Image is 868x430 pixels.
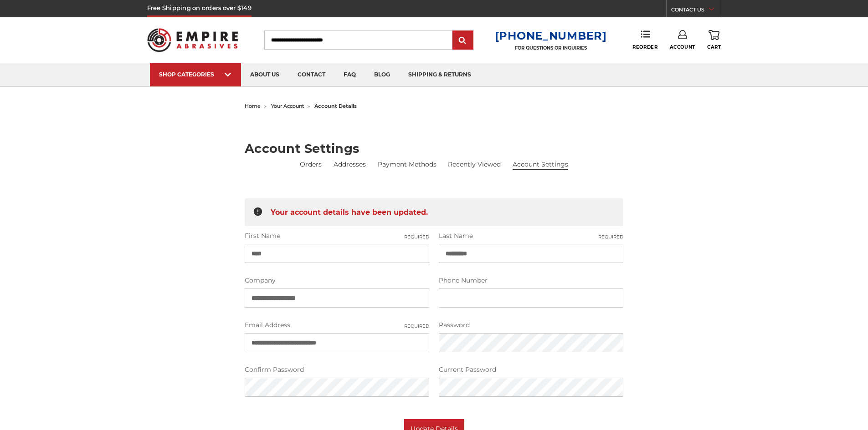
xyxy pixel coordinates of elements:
[288,63,334,86] a: contact
[365,63,399,86] a: blog
[671,5,721,17] a: CONTACT US
[245,365,429,374] label: Confirm Password
[334,63,365,86] a: faq
[495,45,607,51] p: FOR QUESTIONS OR INQUIRIES
[271,203,428,221] span: Your account details have been updated.
[670,44,695,50] span: Account
[245,142,623,155] h2: Account Settings
[439,231,623,241] label: Last Name
[439,365,623,374] label: Current Password
[495,29,607,42] a: [PHONE_NUMBER]
[245,103,261,109] a: home
[378,160,437,169] a: Payment Methods
[314,103,357,109] span: account details
[159,71,232,78] div: SHOP CATEGORIES
[399,63,480,86] a: shipping & returns
[404,323,429,329] small: Required
[707,44,721,50] span: Cart
[300,160,322,169] a: Orders
[245,276,429,285] label: Company
[147,22,238,58] img: Empire Abrasives
[334,160,366,169] a: Addresses
[448,160,501,169] a: Recently Viewed
[439,276,623,285] label: Phone Number
[707,30,721,50] a: Cart
[632,30,657,50] a: Reorder
[454,31,472,50] input: Submit
[245,231,429,241] label: First Name
[245,320,429,330] label: Email Address
[404,233,429,240] small: Required
[241,63,288,86] a: about us
[439,320,623,330] label: Password
[271,103,304,109] a: your account
[513,160,568,170] li: Account Settings
[632,44,657,50] span: Reorder
[598,233,623,240] small: Required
